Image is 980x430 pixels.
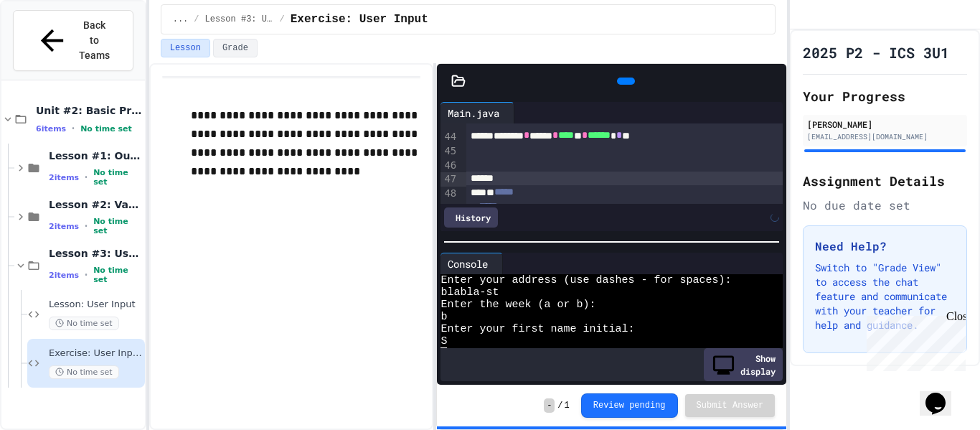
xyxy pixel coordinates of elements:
[49,317,119,330] span: No time set
[49,299,142,311] span: Lesson: User Input
[205,14,274,25] span: Lesson #3: User Input
[807,131,963,142] div: [EMAIL_ADDRESS][DOMAIN_NAME]
[803,171,967,191] h2: Assignment Details
[440,172,458,187] div: 47
[85,220,88,232] span: •
[440,102,514,123] div: Main.java
[85,269,88,281] span: •
[13,10,133,71] button: Back to Teams
[440,144,458,159] div: 45
[213,39,258,57] button: Grade
[440,187,458,201] div: 48
[557,400,562,411] span: /
[440,201,458,215] div: 49
[920,373,966,416] iframe: chat widget
[49,149,142,162] span: Lesson #1: Output/Output Formatting
[544,398,555,413] span: -
[685,394,776,417] button: Submit Answer
[581,393,678,418] button: Review pending
[440,106,507,121] div: Main.java
[291,11,428,28] span: Exercise: User Input
[49,347,142,360] span: Exercise: User Input
[803,197,967,214] div: No due date set
[49,173,79,182] span: 2 items
[49,365,119,379] span: No time set
[440,130,458,144] div: 44
[49,271,79,280] span: 2 items
[440,159,458,173] div: 46
[80,124,132,134] span: No time set
[93,217,142,235] span: No time set
[440,323,634,335] span: Enter your first name initial:
[93,168,142,187] span: No time set
[803,86,967,106] h2: Your Progress
[704,348,783,381] div: Show display
[440,253,503,274] div: Console
[440,256,495,271] div: Console
[440,335,447,347] span: S
[6,6,99,91] div: Chat with us now!Close
[49,247,142,260] span: Lesson #3: User Input
[161,39,210,57] button: Lesson
[440,274,731,286] span: Enter your address (use dashes - for spaces):
[803,42,949,62] h1: 2025 P2 - ICS 3U1
[565,400,570,411] span: 1
[440,299,595,311] span: Enter the week (a or b):
[280,14,285,25] span: /
[85,172,88,183] span: •
[36,104,142,117] span: Unit #2: Basic Programming Concepts
[49,222,79,231] span: 2 items
[49,198,142,211] span: Lesson #2: Variables & Data Types
[440,286,499,299] span: blabla-st
[807,118,963,131] div: [PERSON_NAME]
[440,311,447,323] span: b
[697,400,764,411] span: Submit Answer
[36,124,66,134] span: 6 items
[861,310,966,371] iframe: chat widget
[815,261,955,332] p: Switch to "Grade View" to access the chat feature and communicate with your teacher for help and ...
[444,207,498,228] div: History
[173,14,189,25] span: ...
[194,14,199,25] span: /
[72,123,75,134] span: •
[93,266,142,284] span: No time set
[77,18,111,63] span: Back to Teams
[815,238,955,255] h3: Need Help?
